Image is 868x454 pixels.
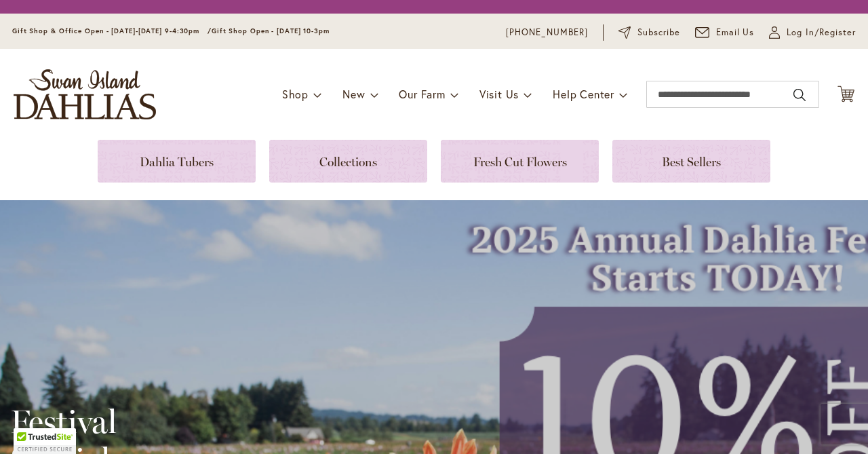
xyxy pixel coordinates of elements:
[553,87,614,101] span: Help Center
[479,87,519,101] span: Visit Us
[399,87,445,101] span: Our Farm
[618,26,680,39] a: Subscribe
[342,87,365,101] span: New
[12,26,212,35] span: Gift Shop & Office Open - [DATE]-[DATE] 9-4:30pm /
[637,26,680,39] span: Subscribe
[14,69,156,119] a: store logo
[212,26,330,35] span: Gift Shop Open - [DATE] 10-3pm
[787,26,856,39] span: Log In/Register
[695,26,755,39] a: Email Us
[282,87,309,101] span: Shop
[506,26,588,39] a: [PHONE_NUMBER]
[716,26,755,39] span: Email Us
[769,26,856,39] a: Log In/Register
[793,84,806,106] button: Search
